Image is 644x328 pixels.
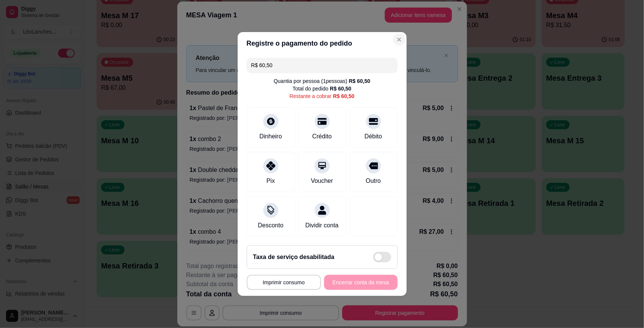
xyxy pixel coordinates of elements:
div: Crédito [312,132,332,141]
div: R$ 60,50 [330,85,352,92]
div: Desconto [258,221,284,230]
div: Pix [266,176,275,185]
div: Dividir conta [305,221,338,230]
header: Registre o pagamento do pedido [238,32,407,55]
h2: Taxa de serviço desabilitada [253,253,335,262]
div: Quantia por pessoa ( 1 pessoas) [274,77,370,85]
button: Imprimir consumo [247,275,321,290]
div: Dinheiro [260,132,282,141]
div: Total do pedido [293,85,352,92]
div: R$ 60,50 [349,77,370,85]
div: R$ 60,50 [333,92,355,100]
div: Outro [366,176,381,185]
button: Close [393,34,405,46]
div: Voucher [311,176,333,185]
div: Débito [364,132,382,141]
input: Ex.: hambúrguer de cordeiro [251,58,393,73]
div: Restante a cobrar [289,92,354,100]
